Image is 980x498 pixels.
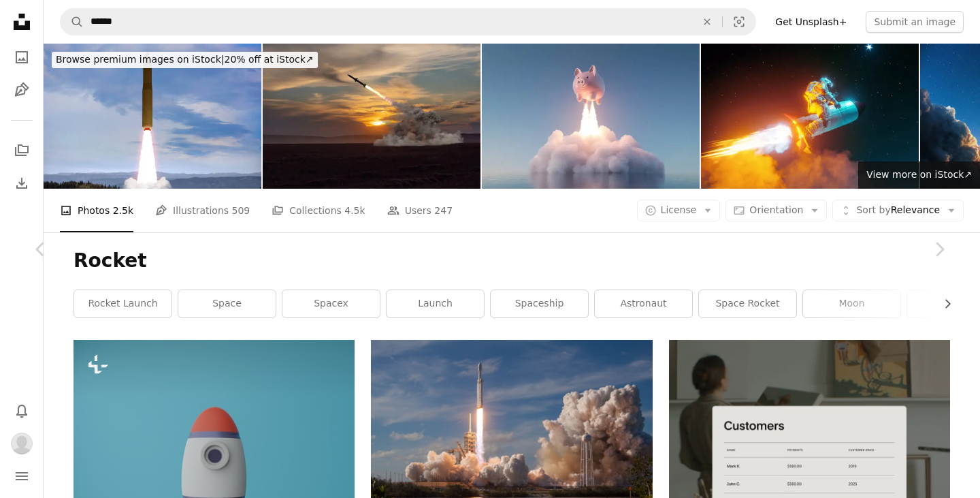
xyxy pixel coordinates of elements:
[8,430,35,457] button: Profile
[56,54,314,65] span: 20% off at iStock ↗
[832,200,964,221] button: Sort byRelevance
[661,204,697,215] span: License
[44,44,261,189] img: Ballistic Missile Launch
[434,203,453,218] span: 247
[387,290,484,317] a: launch
[155,189,250,232] a: Illustrations 509
[387,189,453,232] a: Users 247
[699,290,796,317] a: space rocket
[11,433,33,454] img: Avatar of user Avery Schlicher
[595,290,692,317] a: astronaut
[767,11,855,33] a: Get Unsplash+
[44,44,326,76] a: Browse premium images on iStock|20% off at iStock↗
[73,249,950,273] h1: Rocket
[866,11,964,33] button: Submit an image
[73,474,355,486] a: a red and white rocket ship flying through the sky
[8,76,35,104] a: Illustrations
[701,44,919,189] img: Astronaut Ventures into Space on a Daring Rocket Ride
[749,204,803,215] span: Orientation
[8,137,35,164] a: Collections
[232,203,250,218] span: 509
[856,204,890,215] span: Sort by
[61,9,84,35] button: Search Unsplash
[858,161,980,189] a: View more on iStock↗
[482,44,700,189] img: Rocket-Powered Savings: A Symbol of Financial Growth
[725,200,827,221] button: Orientation
[866,169,972,180] span: View more on iStock ↗
[8,170,35,197] a: Download History
[60,8,756,35] form: Find visuals sitewide
[723,9,755,35] button: Visual search
[856,204,940,217] span: Relevance
[803,290,900,317] a: moon
[344,203,365,218] span: 4.5k
[282,290,380,317] a: spacex
[692,9,722,35] button: Clear
[898,184,980,315] a: Next
[491,290,588,317] a: spaceship
[178,290,276,317] a: space
[56,54,224,65] span: Browse premium images on iStock |
[263,44,480,189] img: rocket launch against the background of the evening field, the setting sun.
[272,189,365,232] a: Collections 4.5k
[74,290,171,317] a: rocket launch
[371,427,652,439] a: gray spacecraft taking off during daytime
[637,200,721,221] button: License
[8,44,35,71] a: Photos
[8,397,35,424] button: Notifications
[8,463,35,490] button: Menu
